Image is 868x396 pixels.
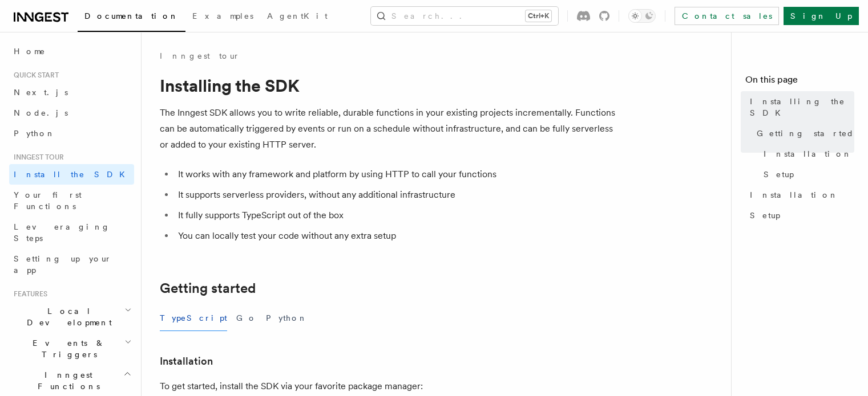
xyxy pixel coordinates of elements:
[745,91,854,123] a: Installing the SDK
[160,378,616,394] p: To get started, install the SDK via your favorite package manager:
[260,3,334,31] a: AgentKit
[160,105,616,153] p: The Inngest SDK allows you to write reliable, durable functions in your existing projects increme...
[757,128,854,139] span: Getting started
[160,50,240,62] a: Inngest tour
[78,3,185,32] a: Documentation
[9,305,124,328] span: Local Development
[9,103,134,123] a: Node.js
[160,305,227,331] button: TypeScript
[9,333,134,365] button: Events & Triggers
[752,123,854,144] a: Getting started
[526,10,551,22] kbd: Ctrl+K
[9,123,134,144] a: Python
[175,207,616,223] li: It fully supports TypeScript out of the box
[745,73,854,91] h4: On this page
[750,189,838,201] span: Installation
[764,169,794,180] span: Setup
[236,305,257,331] button: Go
[745,205,854,226] a: Setup
[784,7,859,25] a: Sign Up
[9,217,134,248] a: Leveraging Steps
[9,301,134,333] button: Local Development
[9,41,134,62] a: Home
[759,144,854,164] a: Installation
[175,187,616,203] li: It supports serverless providers, without any additional infrastructure
[14,88,68,97] span: Next.js
[14,254,112,275] span: Setting up your app
[628,9,656,23] button: Toggle dark mode
[764,148,852,160] span: Installation
[267,11,328,21] span: AgentKit
[9,289,47,299] span: Features
[160,280,256,296] a: Getting started
[9,337,124,360] span: Events & Triggers
[750,96,854,119] span: Installing the SDK
[266,305,308,331] button: Python
[9,248,134,280] a: Setting up your app
[745,185,854,205] a: Installation
[675,7,779,25] a: Contact sales
[175,228,616,244] li: You can locally test your code without any extra setup
[14,222,110,243] span: Leveraging Steps
[9,185,134,217] a: Your first Functions
[14,108,68,117] span: Node.js
[9,71,59,80] span: Quick start
[759,164,854,185] a: Setup
[14,46,46,57] span: Home
[185,3,260,31] a: Examples
[9,82,134,103] a: Next.js
[750,210,780,221] span: Setup
[192,11,253,21] span: Examples
[9,164,134,185] a: Install the SDK
[160,353,213,369] a: Installation
[160,75,616,96] h1: Installing the SDK
[9,153,64,162] span: Inngest tour
[371,7,558,25] button: Search...Ctrl+K
[14,170,132,179] span: Install the SDK
[14,129,55,138] span: Python
[175,166,616,182] li: It works with any framework and platform by using HTTP to call your functions
[9,369,123,392] span: Inngest Functions
[14,190,82,211] span: Your first Functions
[84,11,179,21] span: Documentation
